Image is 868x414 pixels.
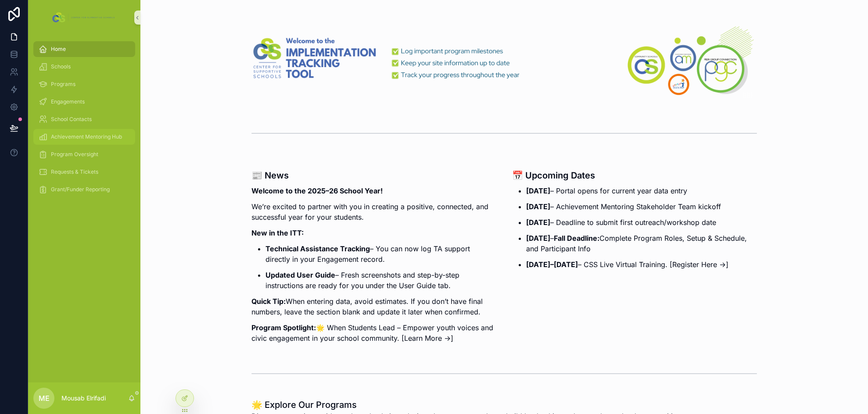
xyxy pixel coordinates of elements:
[526,218,550,227] strong: [DATE]
[33,146,135,162] a: Program Oversight
[251,323,316,332] strong: Program Spotlight:
[251,186,383,195] strong: Welcome to the 2025–26 School Year!
[51,133,122,140] span: Achievement Mentoring Hub
[61,394,106,403] p: Mousab Elrifadi
[51,151,98,158] span: Program Oversight
[33,41,135,57] a: Home
[51,81,75,88] span: Programs
[51,98,85,105] span: Engagements
[33,111,135,127] a: School Contacts
[265,244,370,253] strong: Technical Assistance Tracking
[33,76,135,92] a: Programs
[251,169,496,182] h3: 📰 News
[39,393,50,403] span: ME
[251,201,496,222] p: We’re excited to partner with you in creating a positive, connected, and successful year for your...
[526,186,550,195] strong: [DATE]
[33,59,135,75] a: Schools
[251,399,682,411] h1: 🌟 Explore Our Programs
[265,270,496,291] p: – Fresh screenshots and step-by-step instructions are ready for you under the User Guide tab.
[51,63,71,70] span: Schools
[526,186,757,196] p: – Portal opens for current year data entry
[50,11,118,25] img: App logo
[28,35,140,209] div: scrollable content
[251,21,757,98] img: 33327-ITT-Banner-Noloco-(4).png
[251,228,304,237] strong: New in the ITT:
[33,94,135,110] a: Engagements
[33,129,135,145] a: Achievement Mentoring Hub
[265,271,335,279] strong: Updated User Guide
[51,46,66,53] span: Home
[33,164,135,180] a: Requests & Tickets
[526,259,757,270] p: – CSS Live Virtual Training. [Register Here →]
[526,201,757,212] p: – Achievement Mentoring Stakeholder Team kickoff
[251,322,496,343] p: 🌟 When Students Lead – Empower youth voices and civic engagement in your school community. [Learn...
[51,168,98,175] span: Requests & Tickets
[51,186,110,193] span: Grant/Funder Reporting
[512,169,757,182] h3: 📅 Upcoming Dates
[251,296,496,317] p: When entering data, avoid estimates. If you don’t have final numbers, leave the section blank and...
[33,182,135,197] a: Grant/Funder Reporting
[526,202,550,211] strong: [DATE]
[265,243,496,264] p: – You can now log TA support directly in your Engagement record.
[526,217,757,228] p: – Deadline to submit first outreach/workshop date
[51,116,92,123] span: School Contacts
[526,234,550,243] strong: [DATE]
[251,297,286,306] strong: Quick Tip:
[554,234,599,243] strong: Fall Deadline:
[526,233,757,254] p: – Complete Program Roles, Setup & Schedule, and Participant Info
[526,260,578,269] strong: [DATE]–[DATE]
